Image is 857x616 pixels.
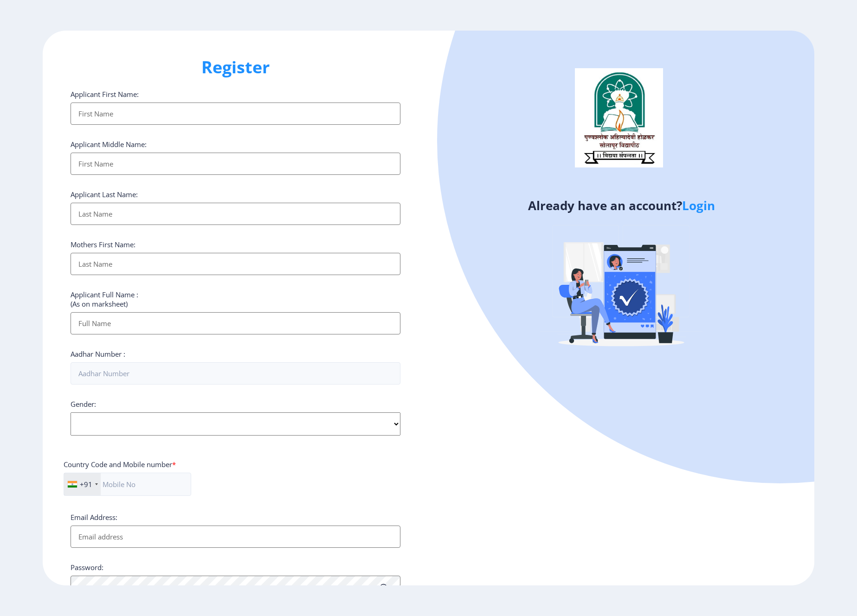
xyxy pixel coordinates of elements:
[71,526,400,548] input: Email address
[71,153,400,175] input: First Name
[575,68,663,167] img: logo
[540,207,702,370] img: Verified-rafiki.svg
[71,399,96,409] label: Gender:
[64,460,176,469] label: Country Code and Mobile number
[435,198,807,213] h4: Already have an account?
[71,362,400,385] input: Aadhar Number
[71,56,400,78] h1: Register
[64,473,191,496] input: Mobile No
[71,203,400,225] input: Last Name
[71,190,138,199] label: Applicant Last Name:
[71,312,400,334] input: Full Name
[71,253,400,275] input: Last Name
[71,563,103,572] label: Password:
[71,90,139,99] label: Applicant First Name:
[71,349,125,359] label: Aadhar Number :
[682,197,715,214] a: Login
[71,240,135,249] label: Mothers First Name:
[80,480,92,489] div: +91
[71,290,138,308] label: Applicant Full Name : (As on marksheet)
[71,103,400,125] input: First Name
[64,473,101,495] div: India (भारत): +91
[71,140,147,149] label: Applicant Middle Name:
[71,513,117,522] label: Email Address:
